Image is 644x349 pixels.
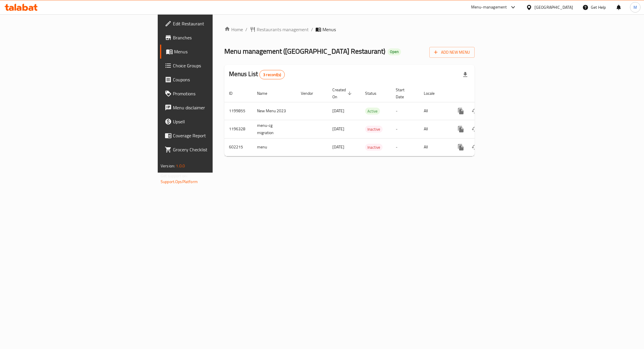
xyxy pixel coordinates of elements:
a: Restaurants management [250,26,309,33]
span: Choice Groups [173,62,261,69]
span: Created On [332,86,353,100]
a: Edit Restaurant [160,17,265,31]
td: menu [252,138,296,156]
table: enhanced table [224,85,515,156]
div: Export file [458,68,472,82]
h2: Menus List [229,70,285,79]
td: - [391,102,419,120]
a: Choice Groups [160,59,265,73]
td: menu-cg migration [252,120,296,138]
span: Version: [161,162,175,170]
a: Coverage Report [160,129,265,143]
span: Menus [174,48,261,55]
span: Menu management ( [GEOGRAPHIC_DATA] Restaurant ) [224,45,385,58]
a: Promotions [160,87,265,101]
a: Branches [160,31,265,45]
a: Upsell [160,115,265,129]
a: Grocery Checklist [160,143,265,157]
td: New Menu 2023 [252,102,296,120]
span: Add New Menu [434,49,470,56]
span: Vendor [301,90,321,97]
span: Coverage Report [173,132,261,139]
span: Menus [322,26,336,33]
div: [GEOGRAPHIC_DATA] [534,4,573,10]
li: / [311,26,313,33]
button: Change Status [468,104,482,118]
span: Open [388,49,401,54]
th: Actions [449,85,515,102]
td: - [391,120,419,138]
button: more [454,104,468,118]
span: Active [365,108,380,115]
a: Menus [160,45,265,59]
div: Inactive [365,126,383,133]
div: Open [388,48,401,55]
button: more [454,140,468,154]
div: Menu-management [471,4,507,11]
span: Menu disclaimer [173,104,261,111]
span: 1.0.0 [176,162,185,170]
a: Menu disclaimer [160,101,265,115]
td: All [419,102,449,120]
span: Start Date [396,86,412,100]
div: Total records count [259,70,285,79]
div: Inactive [365,144,383,151]
span: M [633,4,637,10]
span: Locale [424,90,442,97]
td: All [419,120,449,138]
span: Promotions [173,90,261,97]
span: [DATE] [332,107,344,115]
span: Get support on: [161,172,188,180]
span: Status [365,90,384,97]
span: 3 record(s) [260,72,284,78]
span: Branches [173,34,261,41]
a: Support.OpsPlatform [161,178,198,185]
span: [DATE] [332,143,344,151]
button: Change Status [468,122,482,136]
td: All [419,138,449,156]
span: Grocery Checklist [173,146,261,153]
span: Inactive [365,144,383,151]
span: Restaurants management [257,26,309,33]
a: Coupons [160,73,265,87]
button: Add New Menu [429,47,475,58]
span: [DATE] [332,125,344,133]
button: Change Status [468,140,482,154]
nav: breadcrumb [224,26,475,33]
td: - [391,138,419,156]
span: Upsell [173,118,261,125]
span: ID [229,90,240,97]
span: Coupons [173,76,261,83]
span: Inactive [365,126,383,133]
span: Name [257,90,275,97]
button: more [454,122,468,136]
span: Edit Restaurant [173,20,261,27]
